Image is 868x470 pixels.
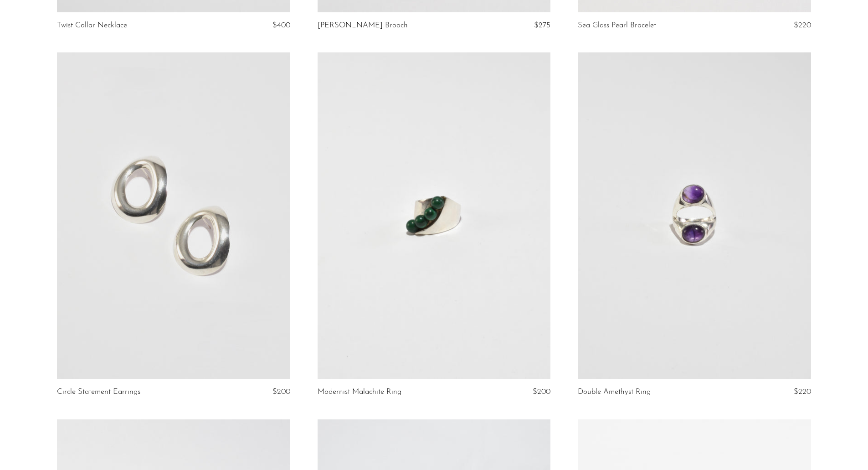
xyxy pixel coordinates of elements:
a: Sea Glass Pearl Bracelet [578,21,656,30]
span: $200 [272,388,290,396]
a: Twist Collar Necklace [57,21,127,30]
span: $400 [272,21,290,29]
span: $220 [794,388,811,396]
a: Circle Statement Earrings [57,388,140,396]
span: $220 [794,21,811,29]
a: [PERSON_NAME] Brooch [318,21,408,30]
a: Modernist Malachite Ring [318,388,401,396]
a: Double Amethyst Ring [578,388,651,396]
span: $200 [533,388,550,396]
span: $275 [534,21,550,29]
